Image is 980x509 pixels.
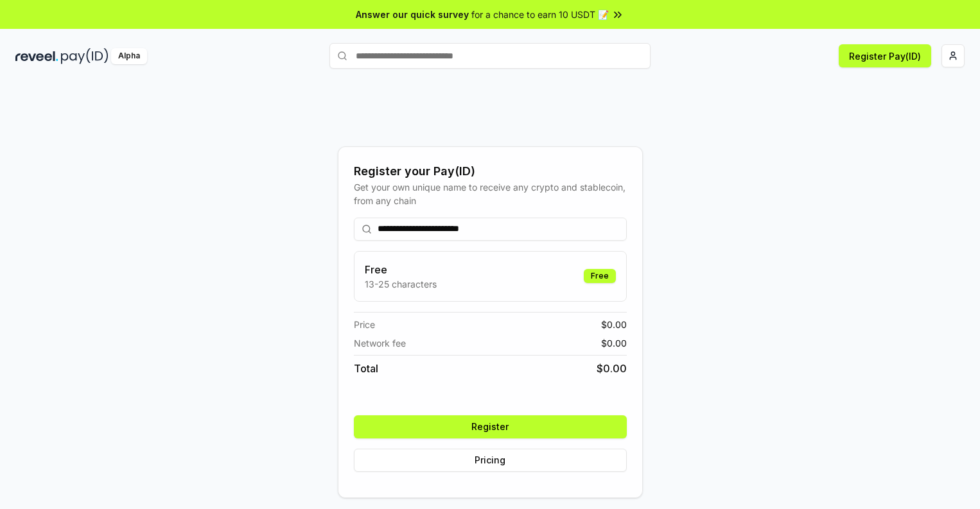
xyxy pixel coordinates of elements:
[365,262,437,277] h3: Free
[354,361,378,376] span: Total
[365,277,437,291] p: 13-25 characters
[584,269,616,283] div: Free
[111,48,147,64] div: Alpha
[356,8,469,21] span: Answer our quick survey
[15,48,58,64] img: reveel_dark
[354,162,627,180] div: Register your Pay(ID)
[354,180,627,207] div: Get your own unique name to receive any crypto and stablecoin, from any chain
[354,449,627,472] button: Pricing
[354,318,375,331] span: Price
[601,336,627,350] span: $ 0.00
[354,415,627,438] button: Register
[354,336,406,350] span: Network fee
[61,48,109,64] img: pay_id
[471,8,609,21] span: for a chance to earn 10 USDT 📝
[597,361,627,376] span: $ 0.00
[601,318,627,331] span: $ 0.00
[839,44,931,67] button: Register Pay(ID)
